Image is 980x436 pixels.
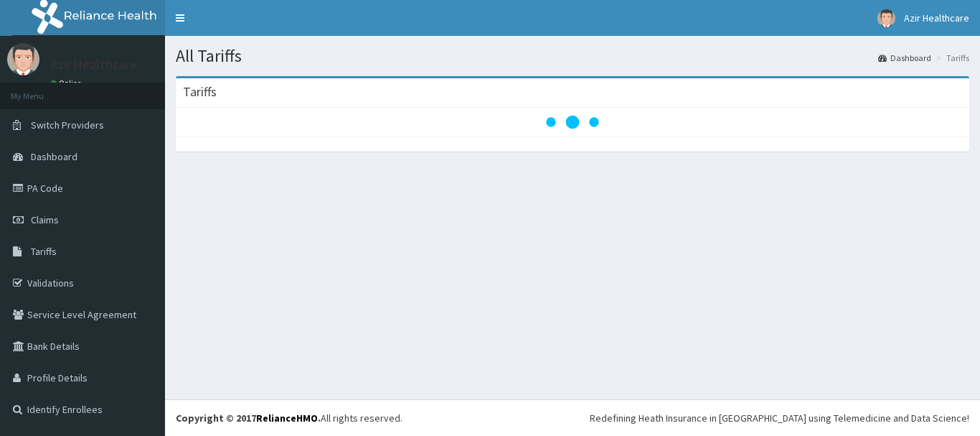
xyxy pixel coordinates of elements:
[256,412,318,425] a: RelianceHMO
[176,47,969,65] h1: All Tariffs
[183,85,217,98] h3: Tariffs
[31,213,59,226] span: Claims
[878,52,931,64] a: Dashboard
[50,58,137,71] p: Azir Healthcare
[544,93,601,151] svg: audio-loading
[31,245,57,258] span: Tariffs
[933,52,969,64] li: Tariffs
[176,412,321,425] strong: Copyright © 2017 .
[904,11,969,24] span: Azir Healthcare
[31,150,77,163] span: Dashboard
[590,411,969,425] div: Redefining Heath Insurance in [GEOGRAPHIC_DATA] using Telemedicine and Data Science!
[31,119,104,131] span: Switch Providers
[50,78,85,88] a: Online
[7,43,39,75] img: User Image
[877,9,895,27] img: User Image
[165,399,980,436] footer: All rights reserved.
